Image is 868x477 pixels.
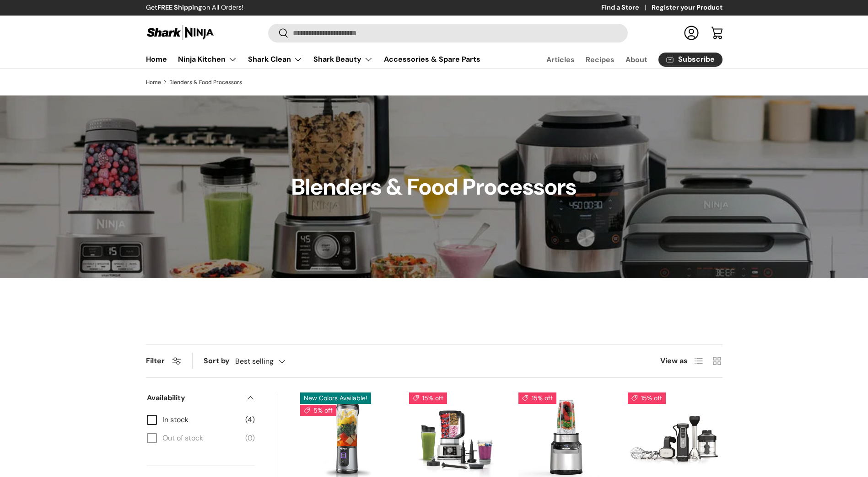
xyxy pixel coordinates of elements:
span: Best selling [235,357,274,366]
a: Blenders & Food Processors [169,79,242,85]
span: (0) [245,433,255,444]
a: Articles [546,51,575,69]
nav: Secondary [524,50,722,69]
span: In stock [162,414,240,425]
summary: Availability [147,382,255,414]
nav: Primary [146,50,480,69]
p: Get on All Orders! [146,3,243,13]
span: 5% off [300,405,336,416]
span: (4) [245,414,255,425]
span: 15% off [409,392,447,404]
strong: FREE Shipping [157,3,202,11]
span: 15% off [518,392,556,404]
h1: Blenders & Food Processors [291,173,577,201]
a: Shark Beauty [313,50,373,69]
a: Recipes [586,51,615,69]
a: Home [146,50,167,68]
span: Availability [147,392,240,403]
span: New Colors Available! [300,392,371,404]
label: Sort by [204,355,235,366]
nav: Breadcrumbs [146,78,722,86]
summary: Shark Beauty [308,50,378,69]
summary: Ninja Kitchen [173,50,243,69]
a: Subscribe [658,53,722,67]
span: View as [660,355,688,366]
a: Find a Store [601,3,652,13]
img: Shark Ninja Philippines [146,24,215,42]
button: Best selling [235,353,304,369]
span: Subscribe [678,56,715,63]
a: Shark Clean [248,50,302,69]
span: 15% off [628,392,666,404]
span: Out of stock [162,433,240,444]
a: Ninja Kitchen [178,50,237,69]
a: Accessories & Spare Parts [384,50,480,68]
summary: Shark Clean [243,50,308,69]
span: Filter [146,356,165,366]
a: Register your Product [652,3,722,13]
a: About [625,51,647,69]
a: Home [146,79,161,85]
button: Filter [146,356,181,366]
